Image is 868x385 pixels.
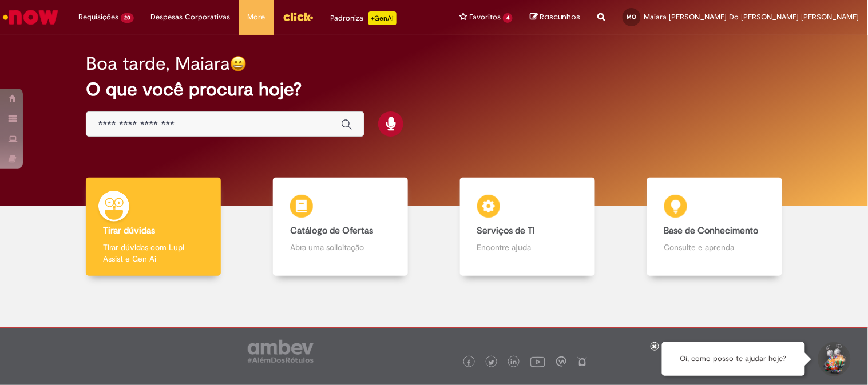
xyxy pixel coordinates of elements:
img: click_logo_yellow_360x200.png [283,8,314,25]
b: Tirar dúvidas [103,225,155,236]
b: Base de Conhecimento [664,225,759,236]
b: Catálogo de Ofertas [290,225,373,236]
img: ServiceNow [1,6,60,29]
span: 4 [503,13,513,23]
p: +GenAi [368,11,397,25]
img: logo_footer_linkedin.png [511,359,517,366]
b: Serviços de TI [477,225,536,236]
a: Base de Conhecimento Consulte e aprenda [621,178,808,276]
span: MO [627,13,637,21]
span: Despesas Corporativas [151,11,231,23]
img: happy-face.png [230,55,247,72]
h2: O que você procura hoje? [86,79,782,99]
a: Rascunhos [530,12,581,23]
span: 20 [121,13,134,23]
a: Catálogo de Ofertas Abra uma solicitação [247,178,434,276]
p: Encontre ajuda [477,242,578,253]
span: Rascunhos [540,11,581,22]
img: logo_footer_ambev_rotulo_gray.png [248,340,314,363]
a: Serviços de TI Encontre ajuda [434,178,621,276]
p: Abra uma solicitação [290,242,391,253]
p: Consulte e aprenda [664,242,765,253]
img: logo_footer_youtube.png [530,354,545,369]
span: Maiara [PERSON_NAME] Do [PERSON_NAME] [PERSON_NAME] [644,12,859,22]
img: logo_footer_workplace.png [556,356,566,367]
h2: Boa tarde, Maiara [86,54,230,74]
span: Favoritos [469,11,501,23]
p: Tirar dúvidas com Lupi Assist e Gen Ai [103,242,204,264]
span: Requisições [78,11,118,23]
div: Padroniza [331,11,397,25]
div: Oi, como posso te ajudar hoje? [662,342,805,376]
img: logo_footer_facebook.png [466,360,472,366]
a: Tirar dúvidas Tirar dúvidas com Lupi Assist e Gen Ai [60,178,247,276]
img: logo_footer_twitter.png [489,360,494,366]
span: More [248,11,265,23]
img: logo_footer_naosei.png [577,356,588,367]
button: Iniciar Conversa de Suporte [817,342,851,376]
